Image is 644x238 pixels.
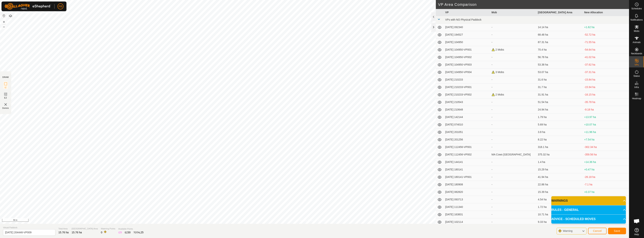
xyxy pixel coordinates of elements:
td: [DATE] 210233-VP002 [444,91,490,98]
span: RB [59,4,62,8]
span: RULES - GENERAL [551,208,579,212]
td: [DATE] 210648 [444,106,490,113]
span: Available Points [118,227,144,231]
td: [DATE] 180141-VP001 [444,173,490,181]
td: +13.97 ha [583,113,629,121]
td: [DATE] 180141 [444,166,490,173]
th: New Allocation [583,9,629,16]
div: MA Cows [GEOGRAPHIC_DATA] [492,153,535,157]
span: 15.76 ha [58,231,69,234]
span: Animals [633,41,641,43]
td: 15.39 ha [536,188,583,196]
div: - [492,115,535,119]
td: [DATE] 074010 [444,121,490,128]
td: +14.36 ha [583,158,629,166]
td: [DATE] 104950-VP002 [444,54,490,61]
div: - [492,175,535,179]
td: 56.78 ha [536,54,583,61]
span: 15.76 ha [72,231,82,234]
td: [DATE] 201051 [444,128,490,136]
div: TOTAL [133,231,143,234]
td: 15.29 ha [536,166,583,173]
td: 318.1 ha [536,143,583,151]
td: 1.4 ha [536,158,583,166]
td: 1.79 ha [536,113,583,121]
td: [DATE] 194527 [444,31,490,39]
td: 9.33 ha [536,218,583,226]
td: 68.48 ha [536,31,583,39]
div: - [492,33,535,37]
td: -41.02 ha [583,54,629,61]
button: + [2,20,6,24]
td: 70.4 ha [536,46,583,54]
th: [GEOGRAPHIC_DATA] Area [536,9,583,16]
td: -71.55 ha [583,39,629,46]
td: 24.94 ha [536,106,583,113]
span: EZ [4,96,7,99]
td: 375.32 ha [536,151,583,158]
td: 41.94 ha [536,173,583,181]
td: 8.22 ha [536,136,583,143]
div: - [492,205,535,209]
td: -7.1 ha [583,181,629,188]
td: +10.07 ha [583,121,629,128]
td: +1.62 ha [583,24,629,31]
th: Mob [490,9,537,16]
td: 31.91 ha [536,91,583,98]
img: Gallagher Logo [4,3,51,10]
td: [DATE] 104950-VP001 [444,46,490,54]
td: 22.86 ha [536,181,583,188]
td: -302.34 ha [583,143,629,151]
span: Help [634,233,639,236]
td: [DATE] 112456-VP001 [444,143,490,151]
td: 51.54 ha [536,98,583,106]
div: - [492,198,535,201]
span: 25 [141,231,144,234]
div: - [492,55,535,59]
td: 4.54 ha [536,196,583,203]
p-accordion-header: ADVICE - SCHEDULED MOVES [551,215,626,224]
div: - [492,130,535,134]
td: [DATE] 210233 [444,76,490,84]
span: Cancel [593,229,602,232]
span: Total Area [58,227,69,230]
button: Reset Map [2,13,6,18]
td: [DATE] 092340 [444,24,490,31]
span: Virtual Paddock [3,226,55,229]
td: -359.56 ha [583,151,629,158]
td: +7.54 ha [583,136,629,143]
a: Contact Us [318,219,329,222]
div: - [492,138,535,142]
div: - [492,123,535,127]
div: IZ [118,231,122,234]
td: -35.78 ha [583,98,629,106]
span: VPs [634,64,639,66]
td: [DATE] 104950-VP003 [444,61,490,69]
div: - [492,25,535,29]
td: -52.72 ha [583,31,629,39]
td: +11.96 ha [583,128,629,136]
span: 9 [120,231,122,234]
td: [DATE] 163831 [444,211,490,218]
td: [DATE] 210543 [444,98,490,106]
span: 30 [128,231,131,234]
td: [DATE] 142144 [444,113,490,121]
td: 10.71 ha [536,211,583,218]
button: Map Layers [8,14,13,18]
td: [DATE] 104950 [444,39,490,46]
td: 53.38 ha [536,61,583,69]
div: - [492,190,535,194]
td: -9.18 ha [583,106,629,113]
td: -15.94 ha [583,84,629,91]
td: 31.7 ha [536,84,583,91]
td: 3.8 ha [536,128,583,136]
div: - [492,160,535,164]
td: -15.84 ha [583,76,629,84]
td: -54.64 ha [583,46,629,54]
td: [DATE] 082820 [444,188,490,196]
span: Notifications [631,19,643,21]
div: - [492,213,535,216]
p-accordion-header: RULES - GENERAL [551,205,626,214]
td: +11.22 ha [583,196,629,203]
div: - [492,85,535,89]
